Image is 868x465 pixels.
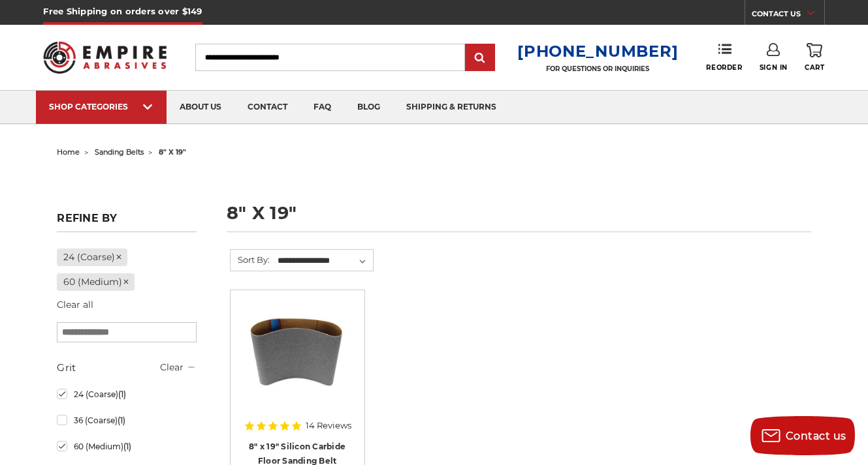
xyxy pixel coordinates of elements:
h1: 8" x 19" [227,204,811,232]
span: (1) [123,442,131,451]
span: Sign In [760,63,788,72]
a: Clear all [57,299,93,310]
a: 60 (Medium) [57,273,135,291]
span: Contact us [786,430,846,442]
input: Submit [467,45,493,71]
img: Empire Abrasives [43,33,167,82]
a: 7-7-8" x 29-1-2 " Silicon Carbide belt for aggressive sanding on concrete and hardwood floors as ... [240,299,355,415]
label: Sort By: [231,250,270,269]
a: 24 (Coarse) [57,248,127,266]
span: 8" x 19" [159,147,186,157]
a: Clear [160,361,184,373]
p: FOR QUESTIONS OR INQUIRIES [517,65,678,73]
h5: Grit [57,360,197,376]
a: faq [300,91,344,124]
a: blog [344,91,393,124]
a: contact [234,91,300,124]
span: Reorder [706,63,742,72]
div: SHOP CATEGORIES [49,102,153,112]
button: Contact us [750,416,855,455]
a: Cart [805,43,824,72]
select: Sort By: [276,251,373,271]
a: [PHONE_NUMBER] [517,42,678,61]
a: CONTACT US [752,7,824,25]
a: 24 (Coarse) [57,383,197,406]
span: (1) [118,389,126,399]
a: sanding belts [95,147,144,157]
h5: Refine by [57,212,197,232]
span: Cart [805,63,824,72]
img: 7-7-8" x 29-1-2 " Silicon Carbide belt for aggressive sanding on concrete and hardwood floors as ... [245,299,349,404]
a: home [57,147,80,157]
a: 60 (Medium) [57,435,197,458]
a: 36 (Coarse) [57,409,197,432]
a: shipping & returns [393,91,509,124]
a: about us [167,91,234,124]
span: 14 Reviews [306,421,351,430]
span: (1) [118,415,125,425]
a: Reorder [706,43,742,71]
